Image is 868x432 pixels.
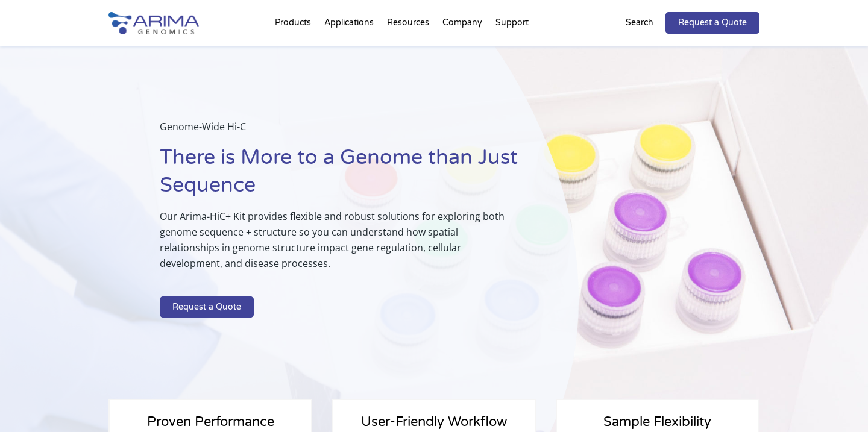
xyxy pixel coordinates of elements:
span: Sample Flexibility [603,414,711,430]
p: Our Arima-HiC+ Kit provides flexible and robust solutions for exploring both genome sequence + st... [160,208,518,281]
p: Search [626,15,653,31]
a: Request a Quote [160,296,254,318]
p: Genome-Wide Hi-C [160,119,518,144]
h1: There is More to a Genome than Just Sequence [160,144,518,208]
span: User-Friendly Workflow [361,414,507,430]
a: Request a Quote [665,12,759,34]
img: Arima-Genomics-logo [108,12,199,34]
span: Proven Performance [147,414,274,430]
